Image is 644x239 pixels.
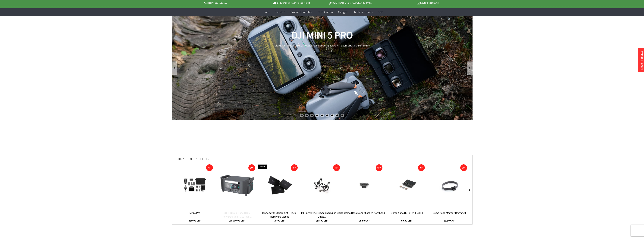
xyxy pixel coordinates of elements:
a: Neue Produkte [640,51,643,70]
img: Mini 5 Pro [178,174,212,197]
a: Foto + Video [315,8,335,16]
a: Osmo Nano Magnetisches Kopfband [343,211,385,219]
p: Kauf auf Rechnung [380,1,438,5]
a: Osmo Nano Magnet-Brustgurt [428,211,470,219]
p: Bis 16 Uhr bestellt, morgen geliefert. [262,1,321,5]
span: 29,90 CHF [444,219,455,222]
span: Gadgets [338,10,348,14]
span: Technik-Trends [354,10,372,14]
a: Osmo Nano ND-Filter ([DATE]) [386,211,428,219]
a: Mini 5 Pro [174,211,216,219]
a: SOREIN Main Base H1060 Powerstation – 1037 Wh,... [216,211,258,219]
div: 2 [305,114,309,117]
div: 4 [315,114,319,117]
a: Neu [262,8,272,16]
span: 75,00 CHF [274,219,285,222]
a: Technik-Trends [351,8,375,16]
a: DJI Mini 5 Pro [172,16,473,120]
span: 69,90 CHF [401,219,412,222]
div: Futuretrends Neuheiten [176,155,469,165]
div: 1 [300,114,304,117]
span: 255,00 CHF [316,219,328,222]
a: Osmo Nano Folding Arm Kit [470,211,513,219]
span: 20.000,00 CHF [229,219,245,222]
span: Neu [265,10,269,14]
span: Sale [378,10,383,14]
p: DJI Drohnen Dealer [GEOGRAPHIC_DATA] [321,1,380,5]
a: Gadgets [335,8,351,16]
img: Osmo Nano Magnetisches Kopfband [349,174,379,197]
p: Hotline 032 511 11 03 [204,1,262,5]
span: Foto + Video [318,10,333,14]
span: 29,90 CHF [359,219,370,222]
div: 5 [320,114,324,117]
a: Tangem 2.0 - 3 Card Set - Black - Hardware Wallet [258,211,301,219]
a: Sale [375,8,386,16]
img: Osmo Nano Magnet-Brustgurt [435,174,463,197]
img: Osmo Nano ND-Filter (8/16/32) [392,174,422,197]
img: Tangem 2.0 - 3 Card Set - Black - Hardware Wallet [266,174,293,197]
div: 7 [330,114,334,117]
div: 6 [325,114,329,117]
span: 799,00 CHF [189,219,201,222]
div: 9 [341,114,344,117]
img: SOREIN Main Base H1060 Powerstation – 1037 Wh, 2200 W, LiFePO4 [220,174,255,197]
a: Drohnen Zubehör [288,8,315,16]
a: DJI Enterprise Gimbalanschluss M400 Duale... [301,211,343,219]
img: DJI Enterprise Gimbalanschluss M400 Duale Gimbal-Verbindung [307,174,337,197]
div: 3 [310,114,314,117]
span: Drohnen Zubehör [291,10,312,14]
div: 8 [335,114,339,117]
span: Drohnen [275,10,285,14]
a: Drohnen [272,8,288,16]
